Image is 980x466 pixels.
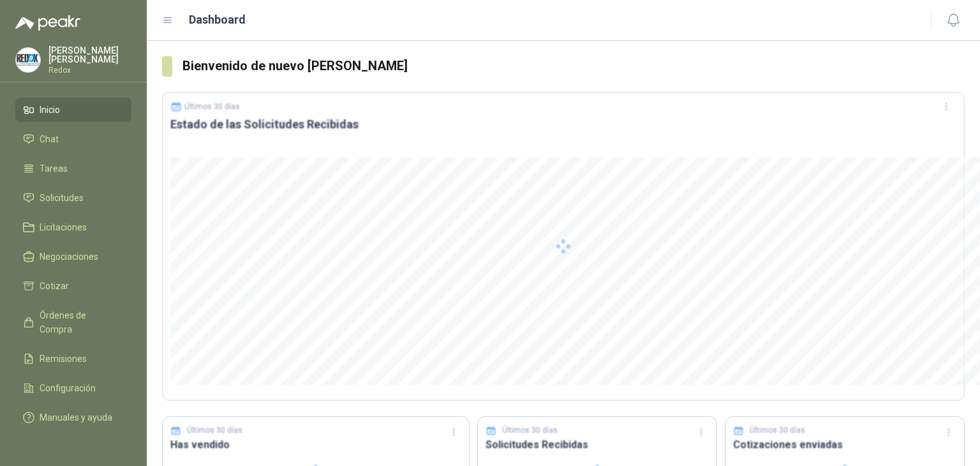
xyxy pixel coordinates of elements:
a: Licitaciones [15,215,131,239]
p: Redox [48,66,131,74]
a: Tareas [15,156,131,181]
span: Inicio [40,103,60,117]
a: Remisiones [15,347,131,371]
a: Chat [15,127,131,151]
a: Manuales y ayuda [15,405,131,430]
a: Configuración [15,376,131,400]
span: Licitaciones [40,220,87,234]
a: Negociaciones [15,244,131,269]
span: Chat [40,132,59,146]
a: Cotizar [15,274,131,298]
span: Configuración [40,381,96,395]
span: Cotizar [40,279,69,293]
p: [PERSON_NAME] [PERSON_NAME] [48,46,131,64]
img: Logo peakr [15,15,80,31]
h1: Dashboard [189,11,246,29]
span: Órdenes de Compra [40,308,119,336]
h3: Bienvenido de nuevo [PERSON_NAME] [182,56,965,76]
span: Solicitudes [40,191,84,205]
a: Solicitudes [15,186,131,210]
img: Company Logo [16,48,40,72]
span: Manuales y ayuda [40,410,112,425]
span: Tareas [40,162,68,176]
span: Negociaciones [40,250,98,264]
a: Inicio [15,98,131,122]
span: Remisiones [40,352,87,366]
a: Órdenes de Compra [15,303,131,342]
